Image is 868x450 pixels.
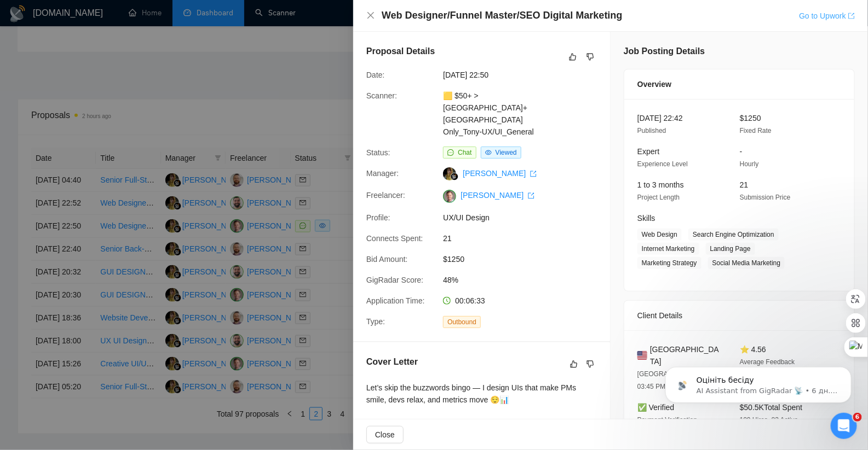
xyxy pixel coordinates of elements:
[740,160,759,168] span: Hourly
[848,13,855,19] span: export
[637,180,684,189] span: 1 to 3 months
[567,358,580,371] button: like
[637,416,697,424] span: Payment Verification
[570,360,578,369] span: like
[649,344,868,420] iframe: Intercom notifications повідомлення
[587,360,594,369] span: dislike
[566,50,579,63] button: like
[366,317,385,326] span: Type:
[637,78,671,90] span: Overview
[528,192,534,199] span: export
[443,212,607,224] span: UX/UI Design
[443,190,456,203] img: c1ubs3Re8m653Oj37xRJv3B2W9w47HdBbQsc91qxwEeJplF8-F2OmN4eYf47k8ubBe
[366,148,390,157] span: Status:
[461,191,534,200] a: [PERSON_NAME] export
[740,114,761,122] span: $1250
[366,191,405,200] span: Freelancer:
[584,50,597,63] button: dislike
[458,149,472,156] span: Chat
[569,52,577,61] span: like
[485,149,492,156] span: eye
[740,194,791,201] span: Submission Price
[637,214,656,223] span: Skills
[740,180,749,189] span: 21
[740,127,772,135] span: Fixed Rate
[366,276,423,284] span: GigRadar Score:
[463,169,537,178] a: [PERSON_NAME] export
[443,316,481,328] span: Outbound
[530,171,537,177] span: export
[366,11,375,20] button: Close
[443,253,607,265] span: $1250
[637,257,702,269] span: Marketing Strategy
[366,426,404,443] button: Close
[637,349,647,361] img: 🇺🇸
[366,355,418,369] h5: Cover Letter
[799,11,855,20] a: Go to Upworkexport
[366,213,390,222] span: Profile:
[455,296,485,305] span: 00:06:33
[366,11,375,20] span: close
[637,147,659,156] span: Expert
[831,413,857,439] iframe: Intercom live chat
[366,45,435,58] h5: Proposal Details
[443,69,607,81] span: [DATE] 22:50
[637,114,683,122] span: [DATE] 22:42
[451,173,458,180] img: gigradar-bm.png
[708,257,785,269] span: Social Media Marketing
[584,358,597,371] button: dislike
[443,297,451,305] span: clock-circle
[375,429,395,441] span: Close
[853,413,862,422] span: 6
[366,91,397,100] span: Scanner:
[587,52,594,61] span: dislike
[443,232,607,244] span: 21
[740,147,743,156] span: -
[637,160,688,168] span: Experience Level
[637,229,682,241] span: Web Design
[688,229,779,241] span: Search Engine Optimization
[382,9,623,22] h4: Web Designer/Funnel Master/SEO Digital Marketing
[637,403,675,412] span: ✅ Verified
[366,255,408,264] span: Bid Amount:
[706,243,755,255] span: Landing Page
[496,149,517,156] span: Viewed
[443,91,534,136] a: 🟨 $50+ > [GEOGRAPHIC_DATA]+[GEOGRAPHIC_DATA] Only_Tony-UX/UI_General
[447,149,454,156] span: message
[637,301,841,330] div: Client Details
[366,296,425,305] span: Application Time:
[637,370,706,390] span: [GEOGRAPHIC_DATA] 03:45 PM
[637,194,680,201] span: Project Length
[443,274,607,286] span: 48%
[637,127,666,135] span: Published
[366,234,423,243] span: Connects Spent:
[637,243,699,255] span: Internet Marketing
[624,45,705,58] h5: Job Posting Details
[366,71,384,79] span: Date:
[366,169,399,178] span: Manager:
